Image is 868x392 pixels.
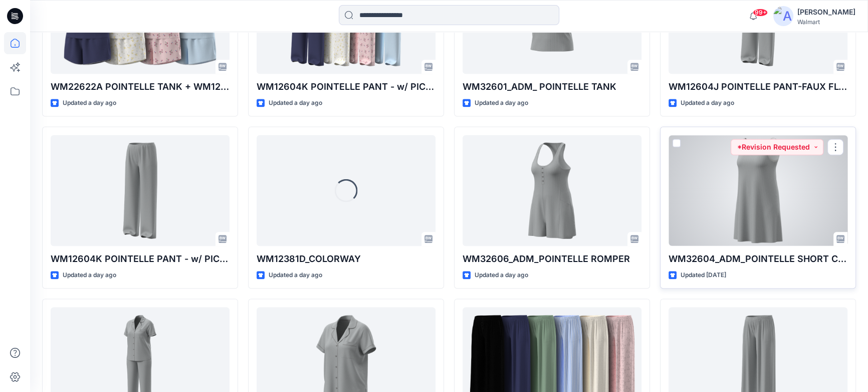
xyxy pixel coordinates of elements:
a: WM12604K POINTELLE PANT - w/ PICOT [51,135,230,246]
a: WM32604_ADM_POINTELLE SHORT CHEMISE [669,135,847,246]
p: WM12604K POINTELLE PANT - w/ PICOT_COLORWAY [257,80,436,94]
p: Updated a day ago [681,98,734,108]
p: WM12604K POINTELLE PANT - w/ PICOT [51,252,230,266]
span: 99+ [753,9,768,17]
p: WM12381D_COLORWAY [257,252,436,266]
p: WM32601_ADM_ POINTELLE TANK [463,80,641,94]
p: Updated [DATE] [681,270,726,281]
p: Updated a day ago [269,98,322,108]
div: [PERSON_NAME] [797,6,855,18]
p: Updated a day ago [63,98,116,108]
p: WM32604_ADM_POINTELLE SHORT CHEMISE [669,252,847,266]
p: Updated a day ago [269,270,322,281]
p: Updated a day ago [475,98,528,108]
p: WM22622A POINTELLE TANK + WM12605K POINTELLE SHORT -w- PICOT_COLORWAY [51,80,230,94]
p: WM32606_ADM_POINTELLE ROMPER [463,252,641,266]
p: Updated a day ago [63,270,116,281]
div: Walmart [797,18,855,26]
p: WM12604J POINTELLE PANT-FAUX FLY & BUTTONS + PICOT [669,80,847,94]
p: Updated a day ago [475,270,528,281]
a: WM32606_ADM_POINTELLE ROMPER [463,135,641,246]
img: avatar [773,6,793,26]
